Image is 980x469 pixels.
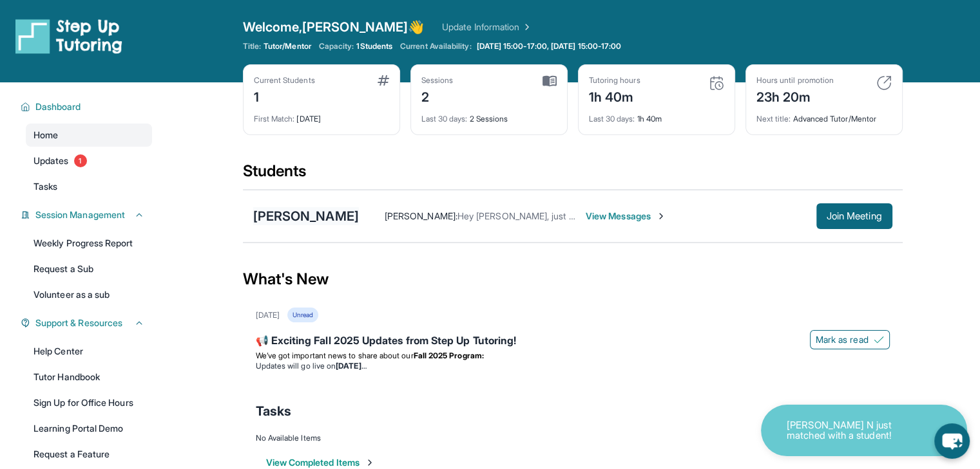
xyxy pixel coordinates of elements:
[421,106,557,124] div: 2 Sessions
[26,175,152,198] a: Tasks
[474,41,624,51] a: [DATE] 15:00-17:00, [DATE] 15:00-17:00
[477,41,622,51] span: [DATE] 15:00-17:00, [DATE] 15:00-17:00
[26,443,152,466] a: Request a Feature
[256,433,890,443] div: No Available Items
[385,210,457,221] span: [PERSON_NAME] :
[34,180,57,193] span: Tasks
[756,106,892,124] div: Advanced Tutor/Mentor
[589,86,640,106] div: 1h 40m
[287,308,318,322] div: Unread
[589,75,640,86] div: Tutoring hours
[756,114,791,124] span: Next title :
[26,283,152,306] a: Volunteer as a sub
[243,41,261,51] span: Title:
[26,257,152,280] a: Request a Sub
[256,361,890,371] li: Updates will go live on
[26,417,152,440] a: Learning Portal Demo
[253,207,359,225] div: [PERSON_NAME]
[586,210,666,223] span: View Messages
[876,75,892,91] img: card
[74,154,87,167] span: 1
[816,203,892,229] button: Join Meeting
[256,402,291,420] span: Tasks
[30,317,144,329] button: Support & Resources
[254,75,315,86] div: Current Students
[442,21,532,33] a: Update Information
[34,129,58,142] span: Home
[827,212,882,220] span: Join Meeting
[26,365,152,389] a: Tutor Handbook
[26,340,152,363] a: Help Center
[35,100,81,113] span: Dashboard
[254,106,389,124] div: [DATE]
[519,21,532,33] img: Chevron Right
[543,75,557,87] img: card
[656,211,666,221] img: Chevron-Right
[934,423,970,459] button: chat-button
[243,161,903,189] div: Students
[243,251,903,308] div: What's New
[378,75,389,86] img: card
[336,361,366,371] strong: [DATE]
[589,106,724,124] div: 1h 40m
[256,333,890,351] div: 📢 Exciting Fall 2025 Updates from Step Up Tutoring!
[421,75,454,86] div: Sessions
[709,75,724,91] img: card
[414,351,484,360] strong: Fall 2025 Program:
[30,100,144,113] button: Dashboard
[266,456,375,469] button: View Completed Items
[34,154,69,167] span: Updates
[319,41,354,51] span: Capacity:
[874,335,884,345] img: Mark as read
[256,351,414,360] span: We’ve got important news to share about our
[400,41,471,51] span: Current Availability:
[756,75,834,86] div: Hours until promotion
[26,149,152,172] a: Updates1
[26,124,152,147] a: Home
[589,114,635,124] span: Last 30 days :
[787,420,916,441] p: [PERSON_NAME] N just matched with a student!
[15,18,122,54] img: logo
[264,41,311,51] span: Tutor/Mentor
[26,391,152,414] a: Sign Up for Office Hours
[810,330,890,349] button: Mark as read
[26,232,152,255] a: Weekly Progress Report
[457,210,800,221] span: Hey [PERSON_NAME], just wanted to remind you of [DATE] tutoring session at 3:00!
[421,114,468,124] span: Last 30 days :
[254,114,295,124] span: First Match :
[35,317,122,329] span: Support & Resources
[756,86,834,106] div: 23h 20m
[243,18,425,36] span: Welcome, [PERSON_NAME] 👋
[254,86,315,106] div: 1
[35,208,125,221] span: Session Management
[421,86,454,106] div: 2
[256,310,280,320] div: [DATE]
[30,208,144,221] button: Session Management
[816,333,869,346] span: Mark as read
[356,41,392,51] span: 1 Students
